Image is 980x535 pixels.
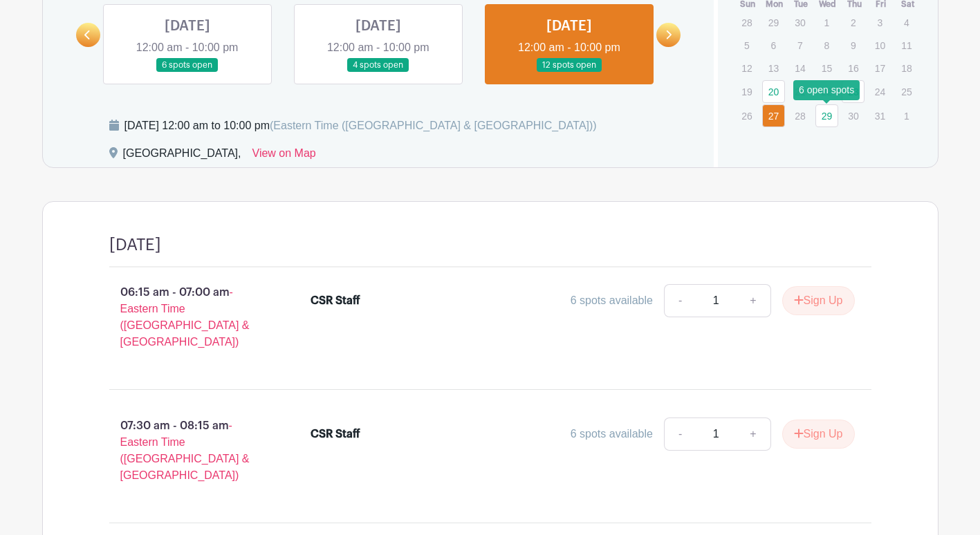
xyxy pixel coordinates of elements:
[664,284,696,317] a: -
[735,105,758,126] p: 26
[736,284,770,317] a: +
[842,12,865,33] p: 2
[120,286,250,348] span: - Eastern Time ([GEOGRAPHIC_DATA] & [GEOGRAPHIC_DATA])
[869,35,891,56] p: 10
[571,426,653,442] div: 6 spots available
[664,417,696,451] a: -
[736,417,770,451] a: +
[735,35,758,56] p: 5
[252,145,316,167] a: View on Map
[762,12,785,33] p: 29
[311,292,360,309] div: CSR Staff
[869,81,891,102] p: 24
[735,12,758,33] p: 28
[762,104,785,127] a: 27
[788,81,811,102] p: 21
[120,420,250,481] span: - Eastern Time ([GEOGRAPHIC_DATA] & [GEOGRAPHIC_DATA])
[895,57,918,79] p: 18
[311,426,360,442] div: CSR Staff
[895,12,918,33] p: 4
[270,120,597,131] span: (Eastern Time ([GEOGRAPHIC_DATA] & [GEOGRAPHIC_DATA]))
[87,279,289,356] p: 06:15 am - 07:00 am
[109,235,161,255] h4: [DATE]
[815,35,838,56] p: 8
[842,105,865,126] p: 30
[815,104,838,127] a: 29
[815,57,838,79] p: 15
[815,12,838,33] p: 1
[842,57,865,79] p: 16
[869,57,891,79] p: 17
[762,57,785,79] p: 13
[124,118,597,134] div: [DATE] 12:00 am to 10:00 pm
[123,145,241,167] div: [GEOGRAPHIC_DATA],
[793,80,860,100] div: 6 open spots
[788,12,811,33] p: 30
[762,35,785,56] p: 6
[788,105,811,126] p: 28
[762,80,785,103] a: 20
[782,286,855,315] button: Sign Up
[895,105,918,126] p: 1
[842,35,865,56] p: 9
[735,57,758,79] p: 12
[895,35,918,56] p: 11
[895,81,918,102] p: 25
[788,57,811,79] p: 14
[735,81,758,102] p: 19
[788,35,811,56] p: 7
[869,12,891,33] p: 3
[782,420,855,449] button: Sign Up
[869,105,891,126] p: 31
[87,412,289,489] p: 07:30 am - 08:15 am
[571,292,653,309] div: 6 spots available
